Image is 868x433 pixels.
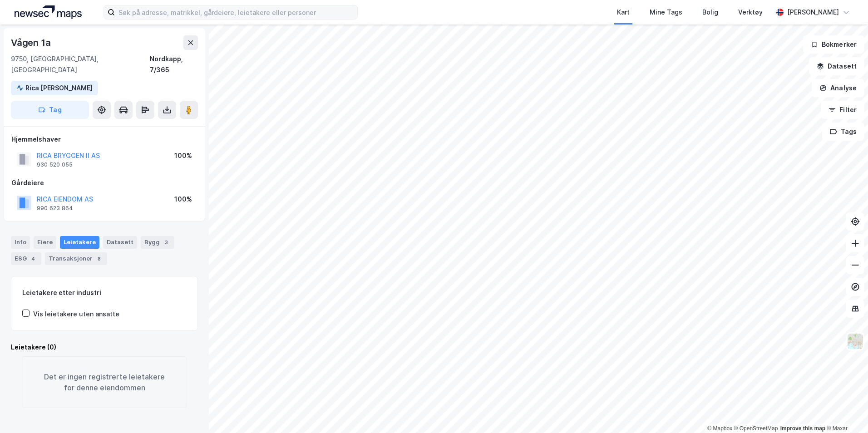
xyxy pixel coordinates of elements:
[37,205,73,212] div: 990 623 864
[37,161,73,168] div: 930 520 055
[11,177,197,188] div: Gårdeiere
[22,287,187,298] div: Leietakere etter industri
[11,54,150,75] div: 9750, [GEOGRAPHIC_DATA], [GEOGRAPHIC_DATA]
[162,238,171,247] div: 3
[822,123,864,141] button: Tags
[821,101,864,119] button: Filter
[11,134,197,145] div: Hjemmelshaver
[823,389,868,433] div: Kontrollprogram for chat
[11,236,30,249] div: Info
[787,7,839,18] div: [PERSON_NAME]
[15,5,82,19] img: logo.a4113a55bc3d86da70a041830d287a7e.svg
[33,309,119,320] div: Vis leietakere uten ansatte
[174,194,192,205] div: 100%
[738,7,763,18] div: Verktøy
[174,150,192,161] div: 100%
[115,5,357,19] input: Søk på adresse, matrikkel, gårdeiere, leietakere eller personer
[803,35,864,54] button: Bokmerker
[103,236,137,249] div: Datasett
[823,389,868,433] iframe: Chat Widget
[617,7,630,18] div: Kart
[22,356,187,408] div: Det er ingen registrerte leietakere for denne eiendommen
[150,54,198,75] div: Nordkapp, 7/365
[34,236,56,249] div: Eiere
[11,35,52,50] div: Vågen 1a
[650,7,682,18] div: Mine Tags
[11,342,198,353] div: Leietakere (0)
[25,83,93,93] div: Rica [PERSON_NAME]
[809,57,864,75] button: Datasett
[847,333,864,350] img: Z
[707,425,732,432] a: Mapbox
[812,79,864,97] button: Analyse
[11,101,89,119] button: Tag
[29,254,38,263] div: 4
[141,236,174,249] div: Bygg
[702,7,718,18] div: Bolig
[94,254,104,263] div: 8
[780,425,825,432] a: Improve this map
[45,252,107,265] div: Transaksjoner
[60,236,99,249] div: Leietakere
[11,252,41,265] div: ESG
[734,425,778,432] a: OpenStreetMap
